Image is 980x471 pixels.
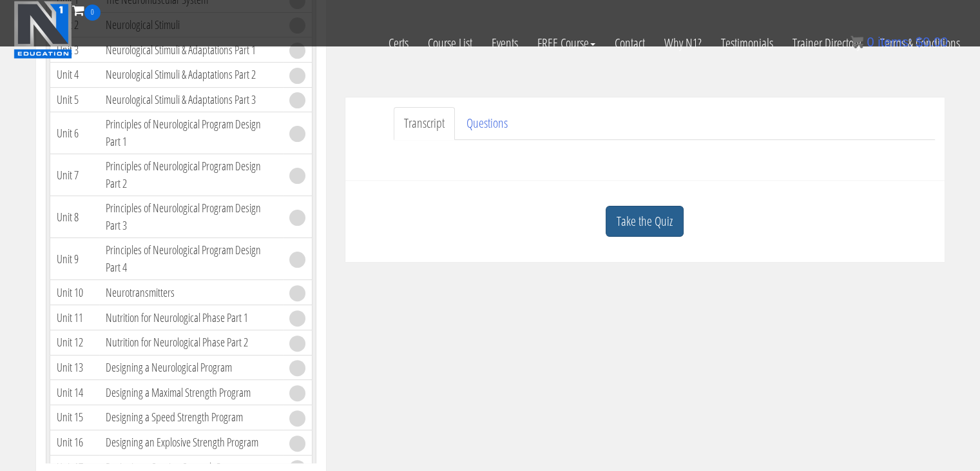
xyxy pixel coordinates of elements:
[99,238,282,280] td: Principles of Neurological Program Design Part 4
[99,305,282,330] td: Nutrition for Neurological Phase Part 1
[50,280,99,305] td: Unit 10
[14,1,72,59] img: n1-education
[878,35,912,49] span: items:
[50,430,99,455] td: Unit 16
[50,405,99,430] td: Unit 15
[50,154,99,196] td: Unit 7
[72,1,101,19] a: 0
[850,35,863,48] img: icon11.png
[99,196,282,238] td: Principles of Neurological Program Design Part 3
[394,107,455,140] a: Transcript
[50,112,99,154] td: Unit 6
[99,154,282,196] td: Principles of Neurological Program Design Part 2
[916,35,948,49] bdi: 0.00
[418,21,482,66] a: Course List
[916,35,923,49] span: $
[99,62,282,87] td: Neurological Stimuli & Adaptations Part 2
[482,21,528,66] a: Events
[379,21,418,66] a: Certs
[99,405,282,430] td: Designing a Speed Strength Program
[50,62,99,87] td: Unit 4
[50,238,99,280] td: Unit 9
[50,330,99,355] td: Unit 12
[99,355,282,380] td: Designing a Neurological Program
[850,35,948,49] a: 0 items: $0.00
[783,21,870,66] a: Trainer Directory
[50,380,99,405] td: Unit 14
[50,305,99,330] td: Unit 11
[655,21,711,66] a: Why N1?
[870,21,970,66] a: Terms & Conditions
[50,355,99,380] td: Unit 13
[711,21,783,66] a: Testimonials
[99,87,282,112] td: Neurological Stimuli & Adaptations Part 3
[867,35,874,49] span: 0
[50,196,99,238] td: Unit 8
[456,107,518,140] a: Questions
[605,21,655,66] a: Contact
[99,330,282,355] td: Nutrition for Neurological Phase Part 2
[528,21,605,66] a: FREE Course
[606,206,684,237] a: Take the Quiz
[99,380,282,405] td: Designing a Maximal Strength Program
[99,112,282,154] td: Principles of Neurological Program Design Part 1
[99,430,282,455] td: Designing an Explosive Strength Program
[84,5,101,21] span: 0
[99,280,282,305] td: Neurotransmitters
[50,87,99,112] td: Unit 5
